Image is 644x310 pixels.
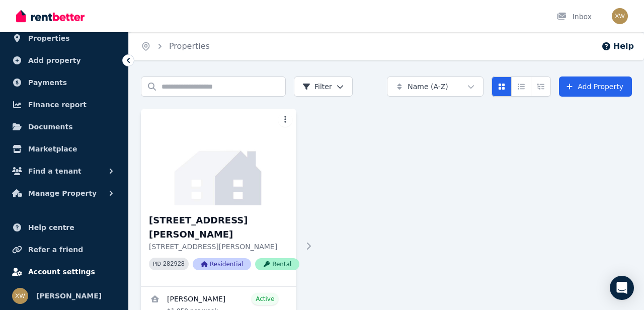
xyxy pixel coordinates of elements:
button: Filter [294,76,353,97]
span: Help centre [28,221,74,234]
span: Name (A-Z) [408,82,448,92]
div: View options [492,76,551,97]
div: Open Intercom Messenger [610,276,634,300]
button: Help [601,40,634,52]
a: 1110/48 Atchison Street, St Leonards[STREET_ADDRESS][PERSON_NAME][STREET_ADDRESS][PERSON_NAME]PID... [141,109,296,286]
img: 1110/48 Atchison Street, St Leonards [141,109,296,205]
a: Refer a friend [8,240,120,260]
span: Manage Property [28,187,97,199]
span: Payments [28,76,67,89]
a: Documents [8,117,120,137]
div: Inbox [556,12,592,22]
span: Marketplace [28,143,77,155]
a: Properties [8,28,120,48]
button: Name (A-Z) [387,76,484,97]
a: Account settings [8,262,120,282]
img: Xiangyang Wang [612,8,628,24]
button: Card view [492,76,512,97]
span: Rental [255,258,299,270]
h3: [STREET_ADDRESS][PERSON_NAME] [149,213,299,242]
button: Compact list view [511,76,531,97]
code: 282928 [163,261,185,268]
a: Properties [169,41,210,51]
a: Finance report [8,95,120,115]
small: PID [153,261,161,267]
button: Find a tenant [8,161,120,181]
span: Find a tenant [28,165,82,177]
span: Properties [28,32,70,44]
span: Add property [28,54,81,66]
a: Add Property [559,76,632,97]
span: Documents [28,121,73,133]
span: Residential [193,258,251,270]
span: Filter [302,82,332,92]
a: Payments [8,72,120,93]
a: Marketplace [8,139,120,159]
span: Refer a friend [28,244,83,256]
a: Help centre [8,217,120,238]
span: Account settings [28,266,95,278]
a: Add property [8,50,120,70]
button: Expanded list view [531,76,551,97]
img: Xiangyang Wang [12,288,28,304]
img: RentBetter [16,9,85,24]
span: [PERSON_NAME] [36,290,102,302]
button: More options [278,113,292,127]
span: Finance report [28,99,87,111]
p: [STREET_ADDRESS][PERSON_NAME] [149,242,299,252]
button: Manage Property [8,183,120,203]
nav: Breadcrumb [129,32,222,60]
